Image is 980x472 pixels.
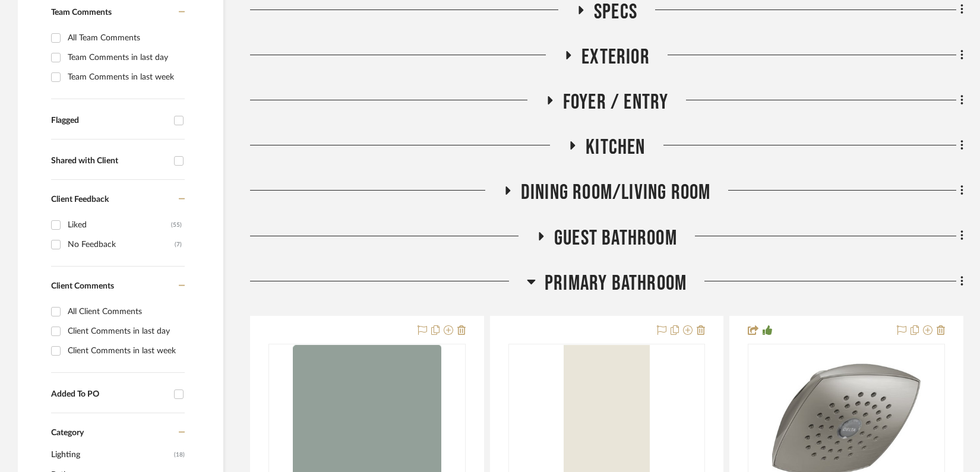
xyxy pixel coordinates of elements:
[586,135,645,160] span: Kitchen
[68,28,182,47] div: All Team Comments
[51,389,168,400] div: Added To PO
[68,68,182,87] div: Team Comments in last week
[563,90,669,115] span: Foyer / Entry
[68,235,175,254] div: No Feedback
[175,235,182,254] div: (7)
[174,445,185,464] span: (18)
[51,195,109,204] span: Client Feedback
[51,156,168,166] div: Shared with Client
[68,48,182,67] div: Team Comments in last day
[68,302,182,321] div: All Client Comments
[68,341,182,360] div: Client Comments in last week
[554,226,677,251] span: Guest Bathroom
[545,271,687,296] span: Primary Bathroom
[51,116,168,126] div: Flagged
[581,45,650,70] span: Exterior
[521,180,711,205] span: Dining Room/Living Room
[51,445,171,465] span: Lighting
[68,216,171,235] div: Liked
[51,282,114,290] span: Client Comments
[51,8,112,17] span: Team Comments
[68,322,182,341] div: Client Comments in last day
[171,216,182,235] div: (55)
[51,428,84,438] span: Category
